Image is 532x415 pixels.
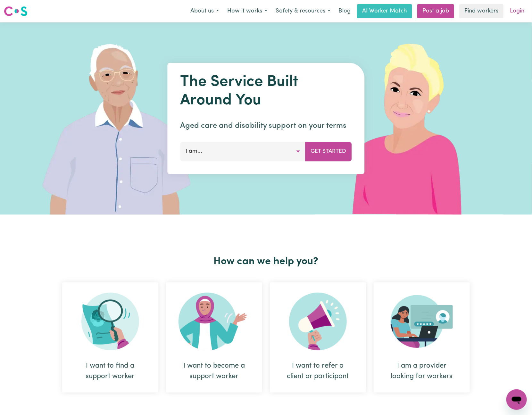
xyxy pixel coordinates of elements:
div: I want to become a support worker [166,282,262,393]
div: I want to refer a client or participant [285,361,351,382]
p: Aged care and disability support on your terms [180,120,352,132]
a: Login [506,4,528,18]
img: Become Worker [179,293,250,350]
button: I am... [180,142,306,161]
img: Careseekers logo [4,5,28,17]
h1: The Service Built Around You [180,73,352,110]
div: I want to find a support worker [62,282,158,393]
a: AI Worker Match [357,4,412,18]
div: I am a provider looking for workers [374,282,470,393]
a: Blog [335,4,354,18]
img: Search [81,293,139,350]
div: I am a provider looking for workers [389,361,454,382]
a: Post a job [417,4,454,18]
a: Find workers [459,4,503,18]
button: Safety & resources [271,4,335,18]
img: Refer [289,293,347,350]
div: I want to refer a client or participant [270,282,366,393]
iframe: Button to launch messaging window [506,389,527,410]
button: How it works [223,4,271,18]
button: About us [186,4,223,18]
div: I want to find a support worker [78,361,143,382]
button: Get Started [305,142,352,161]
div: I want to become a support worker [181,361,247,382]
img: Provider [391,293,453,350]
h2: How can we help you? [58,256,474,268]
a: Careseekers logo [4,4,28,19]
